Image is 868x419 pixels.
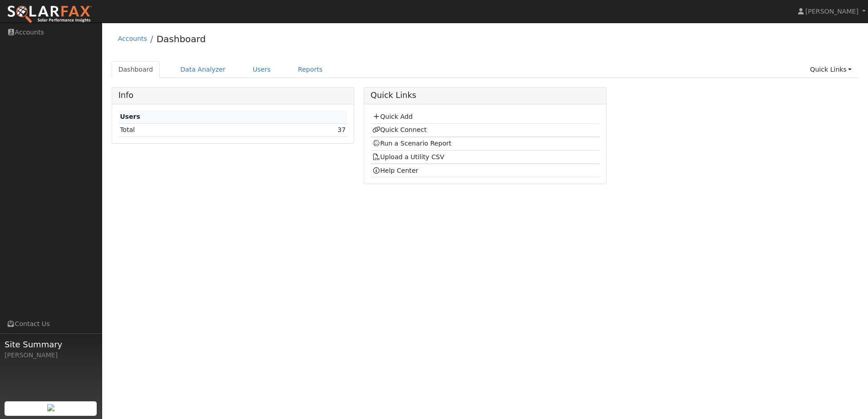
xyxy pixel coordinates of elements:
a: Dashboard [157,34,206,44]
span: Site Summary [5,338,97,351]
a: Quick Links [803,61,858,78]
a: Users [246,61,278,78]
img: SolarFax [7,5,92,24]
a: Reports [291,61,329,78]
div: [PERSON_NAME] [5,351,97,360]
img: retrieve [47,404,54,411]
a: Dashboard [112,61,160,78]
a: Data Analyzer [173,61,232,78]
span: [PERSON_NAME] [805,8,858,15]
a: Accounts [118,35,147,42]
